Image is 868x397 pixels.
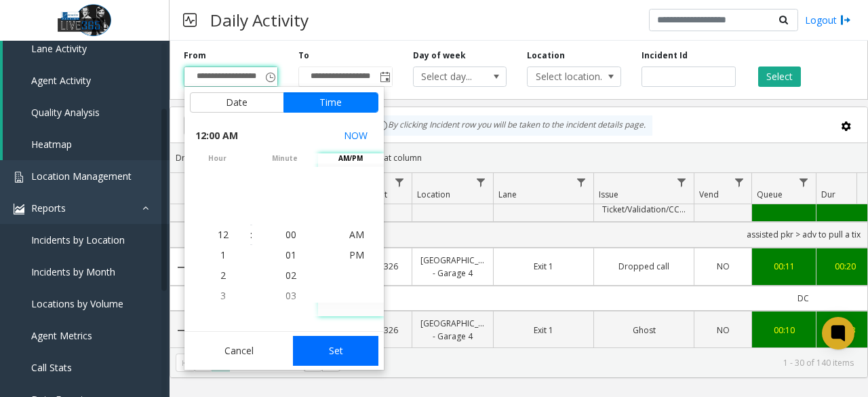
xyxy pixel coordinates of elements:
span: Call Stats [31,361,72,374]
span: 01 [285,248,296,261]
span: Agent Activity [31,74,91,87]
button: Select now [338,124,373,148]
span: Locations by Volume [31,297,123,310]
button: Time tab [283,92,378,113]
span: PM [349,248,364,261]
span: Dur [821,189,835,200]
a: Vend Filter Menu [730,173,749,191]
span: 12:00 AM [195,126,238,145]
span: Location [417,189,450,200]
span: minute [252,153,318,164]
kendo-pager-info: 1 - 30 of 140 items [349,357,854,368]
span: AM [349,228,364,241]
div: Drag a column header and drop it here to group by that column [170,146,867,170]
label: Location [527,50,565,62]
a: NO [703,324,743,337]
a: Queue Filter Menu [795,173,813,191]
span: Select day... [414,67,488,86]
a: 326 [378,260,403,273]
img: pageIcon [183,3,197,37]
label: To [298,50,309,62]
span: Queue [757,189,783,200]
label: From [184,50,206,62]
a: 00:20 [825,260,865,273]
a: Collapse Details [170,325,192,336]
span: 3 [220,289,226,302]
img: 'icon' [14,172,24,183]
span: hour [184,153,250,164]
button: Cancel [190,336,290,366]
span: AM/PM [318,153,384,164]
a: [GEOGRAPHIC_DATA] - Garage 4 [420,254,485,280]
span: Agent Metrics [31,329,92,342]
a: Location Filter Menu [472,173,490,191]
a: Collapse Details [170,262,192,273]
a: 326 [378,324,403,337]
button: Set [293,336,378,366]
a: Logout [805,13,851,27]
label: Day of week [413,50,466,62]
span: 1 [220,248,226,261]
a: Lane Activity [3,33,170,64]
span: Toggle popup [377,67,392,86]
button: Date tab [190,92,284,113]
span: NO [717,261,730,272]
span: Lane [498,189,517,200]
a: 00:10 [760,324,808,337]
a: Lane Filter Menu [572,173,591,191]
button: Select [758,67,801,87]
a: Exit 1 [502,324,585,337]
span: 12 [218,228,229,241]
div: : [250,228,252,242]
a: Quality Analysis [3,96,170,128]
a: 00:11 [760,260,808,273]
span: Incidents by Location [31,233,125,246]
a: Heatmap [3,128,170,160]
div: Data table [170,173,867,347]
a: Dropped call [602,260,686,273]
label: Incident Id [642,50,688,62]
span: Select location... [528,67,601,86]
span: Location Management [31,170,132,183]
img: 'icon' [14,204,24,214]
span: Vend [699,189,719,200]
span: Reports [31,202,66,214]
span: NO [717,324,730,336]
div: By clicking Incident row you will be taken to the incident details page. [370,115,652,136]
a: [GEOGRAPHIC_DATA] - Garage 4 [420,317,485,343]
span: Incidents by Month [31,265,115,278]
a: Agent Activity [3,64,170,96]
span: 03 [285,289,296,302]
span: 02 [285,269,296,282]
a: Exit 1 [502,260,585,273]
h3: Daily Activity [203,3,315,37]
span: Toggle popup [262,67,277,86]
span: Heatmap [31,138,72,151]
span: 2 [220,269,226,282]
span: Issue [599,189,618,200]
a: NO [703,260,743,273]
img: logout [840,13,851,27]
a: Lot Filter Menu [391,173,409,191]
span: Lane Activity [31,42,87,55]
a: Ghost [602,324,686,337]
span: 00 [285,228,296,241]
span: Quality Analysis [31,106,100,119]
a: Issue Filter Menu [673,173,691,191]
